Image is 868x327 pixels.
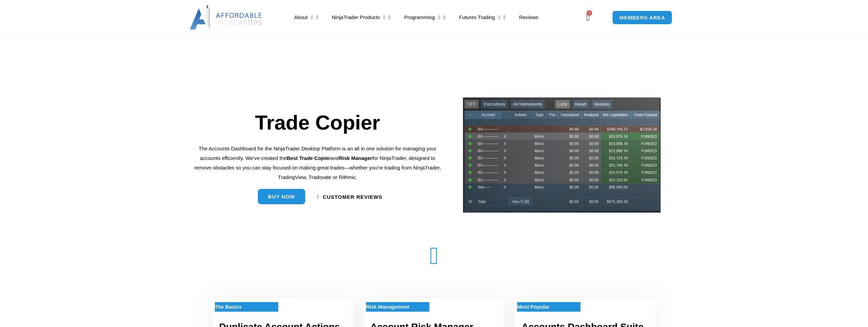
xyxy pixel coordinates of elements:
strong: Most Popular [517,304,549,310]
img: tradecopier | Affordable Indicators – NinjaTrader [462,96,661,218]
img: LogoAI | Affordable Indicators – NinjaTrader [190,5,263,30]
a: Customer Reviews [317,194,382,199]
span: Buy Now [268,194,295,199]
span: 0 [587,10,592,16]
a: Futures Trading [452,10,512,25]
strong: Risk Management [366,304,410,310]
a: About [288,10,325,25]
a: MEMBERS AREA [612,11,672,25]
a: Programming [397,10,452,25]
strong: The Basics [215,304,242,310]
a: Buy Now [258,189,305,204]
p: The Accounts Dashboard for the NinjaTrader Desktop Platform is an all in one solution for managin... [194,144,442,182]
a: Reviews [512,10,545,25]
a: 0 [576,8,600,27]
a: NinjaTrader Products [325,10,397,25]
nav: Menu [288,10,584,25]
b: Best Trade Copier [286,155,330,161]
strong: Risk Manager [339,155,372,161]
span: MEMBERS AREA [619,15,665,20]
span: Customer Reviews [323,194,382,199]
h1: Trade Copier [194,108,442,137]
